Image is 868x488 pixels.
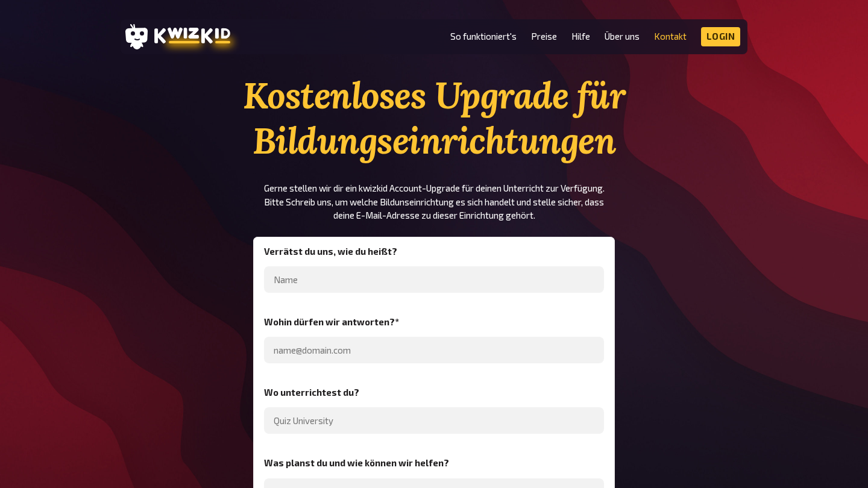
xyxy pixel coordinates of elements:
[264,337,604,363] input: name@domain.com
[121,73,747,163] h1: Kostenloses Upgrade für Bildungseinrichtungen
[571,31,590,42] a: Hilfe
[450,31,517,42] a: So funktioniert's
[264,387,359,398] legend: Wo unterrichtest du?
[654,31,687,42] a: Kontakt
[701,27,741,46] a: Login
[264,458,449,468] legend: Was planst du und wie können wir helfen?
[264,266,604,293] input: Name
[253,181,615,222] p: Gerne stellen wir dir ein kwizkid Account-Upgrade für deinen Unterricht zur Verfügung. Bitte Schr...
[531,31,557,42] a: Preise
[264,246,397,257] legend: Verrätst du uns, wie du heißt?
[264,317,399,327] legend: Wohin dürfen wir antworten? *
[605,31,640,42] a: Über uns
[264,407,604,434] input: Quiz University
